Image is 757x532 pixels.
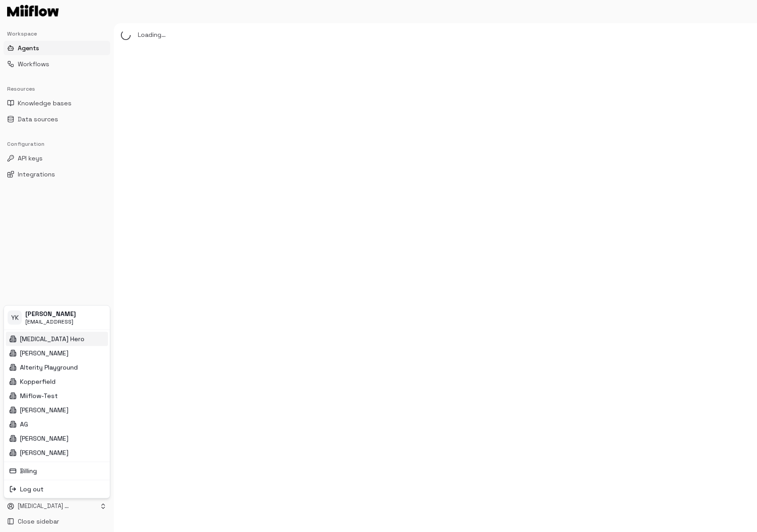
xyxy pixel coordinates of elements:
[8,310,22,324] span: YK
[6,360,108,374] div: Alterity Playground
[6,482,108,496] div: Log out
[6,388,108,403] div: Miiflow-Test
[18,99,72,108] span: Knowledge bases
[7,5,59,16] img: Logo
[18,170,55,179] span: Integrations
[6,403,108,417] div: [PERSON_NAME]
[4,82,110,96] div: Resources
[138,30,750,40] p: Loading…
[6,464,108,478] div: Billing
[110,23,117,532] button: Toggle Sidebar
[25,310,106,318] span: [PERSON_NAME]
[6,346,108,360] div: [PERSON_NAME]
[4,27,110,41] div: Workspace
[18,115,58,124] span: Data sources
[6,445,108,460] div: [PERSON_NAME]
[6,431,108,445] div: [PERSON_NAME]
[4,137,110,151] div: Configuration
[18,517,59,526] span: Close sidebar
[18,154,43,163] span: API keys
[25,318,106,325] span: [EMAIL_ADDRESS]
[18,502,71,511] p: [MEDICAL_DATA] Hero
[6,417,108,431] div: AG
[6,332,108,346] div: [MEDICAL_DATA] Hero
[18,60,49,68] span: Workflows
[6,374,108,388] div: Kopperfield
[18,44,39,52] span: Agents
